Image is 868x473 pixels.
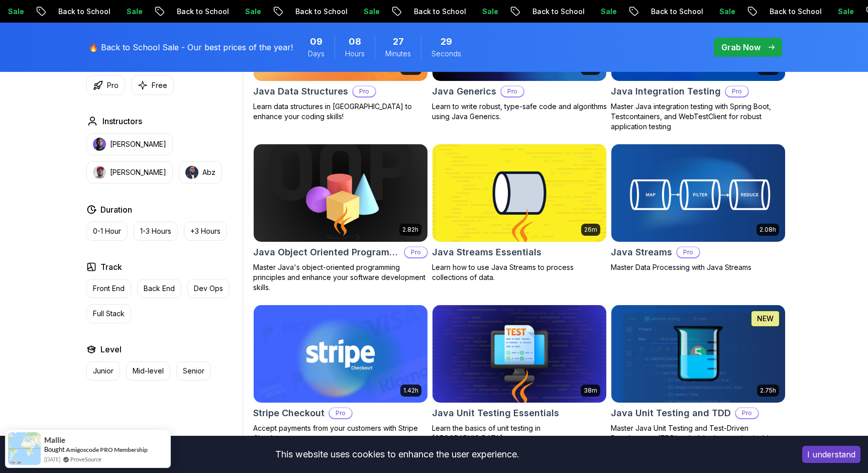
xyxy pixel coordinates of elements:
[405,7,474,17] p: Back to School
[287,7,355,17] p: Back to School
[168,7,237,17] p: Back to School
[584,387,597,395] p: 38m
[308,49,324,59] span: Days
[253,305,428,443] a: Stripe Checkout card1.42hStripe CheckoutProAccept payments from your customers with Stripe Checkout.
[88,41,293,53] p: 🔥 Back to School Sale - Our best prices of the year!
[607,142,789,244] img: Java Streams card
[93,138,106,151] img: instructor img
[8,443,787,465] div: This website uses cookies to enhance the user experience.
[118,7,150,17] p: Sale
[102,115,142,127] h2: Instructors
[432,102,607,122] p: Learn to write robust, type-safe code and algorithms using Java Generics.
[50,7,118,17] p: Back to School
[140,226,171,236] p: 1-3 Hours
[349,35,361,49] span: 8 Hours
[761,7,829,17] p: Back to School
[253,406,324,420] h2: Stripe Checkout
[190,226,221,236] p: +3 Hours
[254,305,427,403] img: Stripe Checkout card
[8,432,41,465] img: provesource social proof notification image
[110,167,166,177] p: [PERSON_NAME]
[137,279,181,298] button: Back End
[345,49,365,59] span: Hours
[431,49,461,59] span: Seconds
[611,262,786,272] p: Master Data Processing with Java Streams
[802,446,860,463] button: Accept cookies
[736,408,758,418] p: Pro
[393,35,404,49] span: 27 Minutes
[152,80,167,90] p: Free
[611,305,786,463] a: Java Unit Testing and TDD card2.75hNEWJava Unit Testing and TDDProMaster Java Unit Testing and Te...
[759,226,776,234] p: 2.08h
[611,305,785,403] img: Java Unit Testing and TDD card
[253,423,428,443] p: Accept payments from your customers with Stripe Checkout.
[524,7,592,17] p: Back to School
[184,222,227,241] button: +3 Hours
[107,80,119,90] p: Pro
[93,226,121,236] p: 0-1 Hour
[385,49,411,59] span: Minutes
[757,314,774,324] p: NEW
[432,84,496,99] h2: Java Generics
[194,283,223,294] p: Dev Ops
[86,279,131,298] button: Front End
[253,262,428,293] p: Master Java's object-oriented programming principles and enhance your software development skills.
[131,75,174,95] button: Free
[355,7,387,17] p: Sale
[432,406,559,420] h2: Java Unit Testing Essentials
[726,86,748,97] p: Pro
[253,245,400,259] h2: Java Object Oriented Programming
[611,423,786,463] p: Master Java Unit Testing and Test-Driven Development (TDD) to build robust, maintainable, and bug...
[187,279,230,298] button: Dev Ops
[253,144,428,293] a: Java Object Oriented Programming card2.82hJava Object Oriented ProgrammingProMaster Java's object...
[133,366,164,376] p: Mid-level
[144,283,175,294] p: Back End
[711,7,743,17] p: Sale
[611,406,731,420] h2: Java Unit Testing and TDD
[86,222,128,241] button: 0-1 Hour
[432,305,606,403] img: Java Unit Testing Essentials card
[330,408,352,418] p: Pro
[353,86,375,97] p: Pro
[100,261,122,273] h2: Track
[185,166,198,179] img: instructor img
[44,445,65,453] span: Bought
[611,245,672,259] h2: Java Streams
[176,361,211,381] button: Senior
[254,144,427,242] img: Java Object Oriented Programming card
[110,139,166,149] p: [PERSON_NAME]
[432,245,541,259] h2: Java Streams Essentials
[611,84,721,99] h2: Java Integration Testing
[677,247,699,257] p: Pro
[432,144,607,282] a: Java Streams Essentials card26mJava Streams EssentialsLearn how to use Java Streams to process co...
[66,446,148,453] a: Amigoscode PRO Membership
[86,133,173,155] button: instructor img[PERSON_NAME]
[100,343,122,355] h2: Level
[642,7,711,17] p: Back to School
[179,161,222,183] button: instructor imgAbz
[126,361,170,381] button: Mid-level
[592,7,624,17] p: Sale
[134,222,178,241] button: 1-3 Hours
[403,387,418,395] p: 1.42h
[237,7,269,17] p: Sale
[86,304,131,323] button: Full Stack
[310,35,322,49] span: 9 Days
[501,86,523,97] p: Pro
[70,455,101,463] a: ProveSource
[86,75,125,95] button: Pro
[44,455,60,463] span: [DATE]
[402,226,418,234] p: 2.82h
[93,309,125,319] p: Full Stack
[93,166,106,179] img: instructor img
[721,41,761,53] p: Grab Now
[253,102,428,122] p: Learn data structures in [GEOGRAPHIC_DATA] to enhance your coding skills!
[611,144,786,272] a: Java Streams card2.08hJava StreamsProMaster Data Processing with Java Streams
[432,144,606,242] img: Java Streams Essentials card
[432,423,607,443] p: Learn the basics of unit testing in [GEOGRAPHIC_DATA].
[611,102,786,132] p: Master Java integration testing with Spring Boot, Testcontainers, and WebTestClient for robust ap...
[183,366,204,376] p: Senior
[93,366,114,376] p: Junior
[584,226,597,234] p: 26m
[441,35,452,49] span: 29 Seconds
